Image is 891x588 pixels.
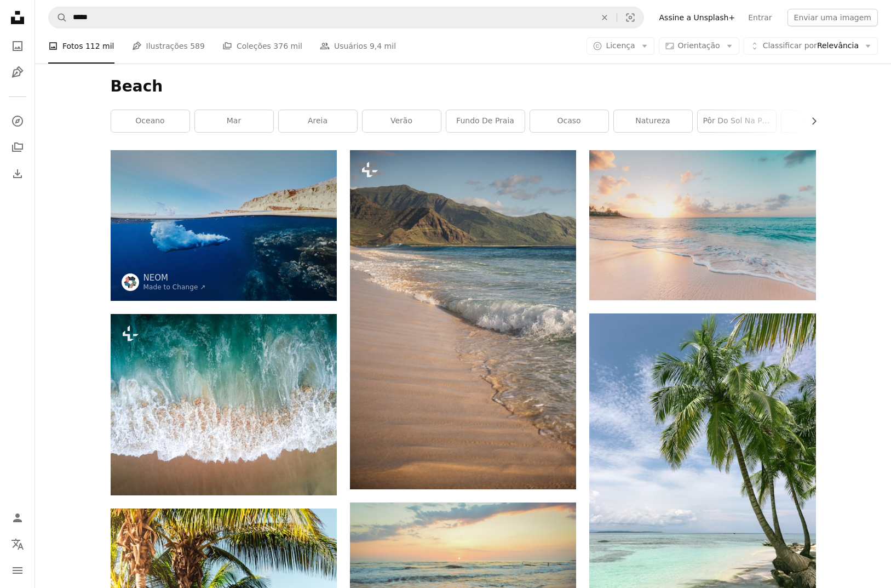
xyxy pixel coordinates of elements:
a: areia [279,110,357,132]
a: Made to Change ↗ [143,283,206,291]
a: NEOM [143,272,206,283]
a: Entrar [741,9,778,26]
span: 376 mil [273,40,302,52]
a: natureza [614,110,692,132]
button: Enviar uma imagem [787,9,878,26]
a: foto de seashore [350,571,576,581]
button: rolar lista para a direita [804,110,816,132]
a: fundo de praia [446,110,525,132]
a: seashore during golden hour [589,220,815,230]
span: Classificar por [763,41,817,50]
form: Pesquise conteúdo visual em todo o site [48,7,644,28]
button: Pesquise na Unsplash [49,7,67,28]
img: an underwater view of person diving in the ocean [111,150,337,301]
button: Pesquisa visual [617,7,643,28]
a: Coleções 376 mil [222,28,302,64]
a: ocaso [530,110,608,132]
button: Classificar porRelevância [744,37,878,55]
button: Orientação [659,37,739,55]
a: palm tree near seashore [589,460,815,470]
a: uma praia com ondas e montanhas ao fundo [350,315,576,324]
h1: Beach [111,77,816,96]
button: Menu [7,560,28,581]
a: paisagem [781,110,860,132]
button: Licença [587,37,654,55]
img: Ir para o perfil de NEOM [122,273,139,291]
img: seashore during golden hour [589,150,815,300]
a: an underwater view of person diving in the ocean [111,220,337,230]
span: 9,4 mil [370,40,396,52]
img: uma praia com ondas e montanhas ao fundo [350,150,576,489]
a: mar [195,110,273,132]
a: oceano [111,110,189,132]
a: Explorar [7,110,28,132]
a: uma vista aérea de uma praia com ondas batendo nela [111,399,337,409]
a: pôr do sol na praia [698,110,776,132]
button: Idioma [7,533,28,555]
a: Assine a Unsplash+ [653,9,742,26]
a: Fotos [7,35,28,57]
a: verão [363,110,441,132]
span: Licença [606,41,635,50]
img: uma vista aérea de uma praia com ondas batendo nela [111,314,337,495]
span: Relevância [763,41,859,52]
span: 589 [190,40,205,52]
a: Usuários 9,4 mil [320,28,396,64]
a: Coleções [7,136,28,158]
a: Ilustrações [7,61,28,83]
button: Limpar [593,7,617,28]
span: Orientação [678,41,720,50]
a: Histórico de downloads [7,163,28,185]
a: Entrar / Cadastrar-se [7,507,28,529]
a: Ilustrações 589 [132,28,205,64]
